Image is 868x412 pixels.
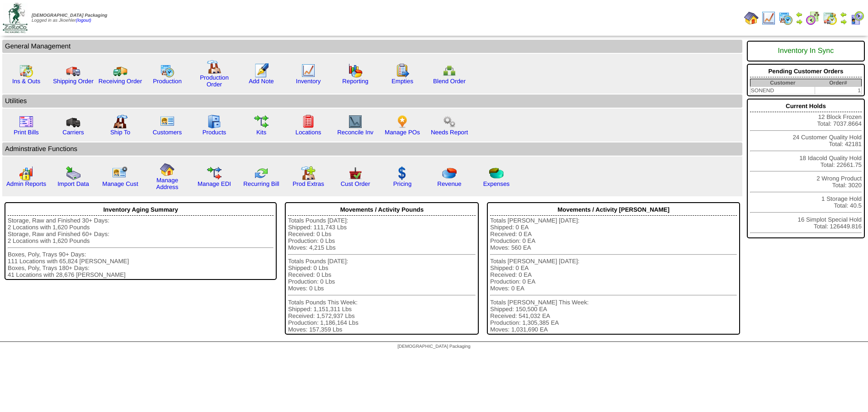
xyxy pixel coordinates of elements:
[2,40,742,53] td: General Management
[750,79,815,87] th: Customer
[160,162,175,177] img: home.gif
[66,166,80,180] img: import.gif
[8,204,274,216] div: Inventory Aging Summary
[393,180,412,187] a: Pricing
[198,180,231,187] a: Manage EDI
[395,63,410,78] img: workorder.gif
[160,63,175,78] img: calendarprod.gif
[254,63,269,78] img: orders.gif
[744,11,759,25] img: home.gif
[778,11,793,25] img: calendarprod.gif
[750,66,862,77] div: Pending Customer Orders
[288,217,476,333] div: Totals Pounds [DATE]: Shipped: 111,743 Lbs Received: 0 Lbs Production: 0 Lbs Moves: 4,215 Lbs Tot...
[442,63,457,78] img: network.png
[840,11,847,18] img: arrowleft.gif
[296,78,321,85] a: Inventory
[295,129,321,136] a: Locations
[62,129,84,136] a: Carriers
[2,142,742,156] td: Adminstrative Functions
[113,63,127,78] img: truck2.gif
[99,78,142,85] a: Receiving Order
[254,114,269,129] img: workflow.gif
[796,18,803,25] img: arrowright.gif
[301,114,316,129] img: locations.gif
[850,11,864,25] img: calendarcustomer.gif
[66,63,80,78] img: truck.gif
[815,79,862,87] th: Order#
[796,11,803,18] img: arrowleft.gif
[153,78,182,85] a: Production
[747,99,865,238] div: 12 Block Frozen Total: 7037.8664 24 Customer Quality Hold Total: 42181 18 Idacold Quality Hold To...
[823,11,837,25] img: calendarinout.gif
[110,129,130,136] a: Ship To
[112,166,129,180] img: managecust.png
[490,217,737,333] div: Totals [PERSON_NAME] [DATE]: Shipped: 0 EA Received: 0 EA Production: 0 EA Moves: 560 EA Totals [...
[337,129,373,136] a: Reconcile Inv
[348,114,363,129] img: line_graph2.gif
[160,114,175,129] img: customers.gif
[348,63,363,78] img: graph.gif
[442,114,457,129] img: workflow.png
[840,18,847,25] img: arrowright.gif
[395,114,410,129] img: po.png
[761,11,776,25] img: line_graph.gif
[806,11,820,25] img: calendarblend.gif
[113,114,127,129] img: factory2.gif
[32,13,107,23] span: Logged in as Jkoehler
[19,114,33,129] img: invoice2.gif
[442,166,457,180] img: pie_chart.png
[288,204,476,216] div: Movements / Activity Pounds
[207,114,222,129] img: cabinet.gif
[207,166,222,180] img: edi.gif
[12,78,40,85] a: Ins & Outs
[57,180,89,187] a: Import Data
[66,114,80,129] img: truck3.gif
[19,63,33,78] img: calendarinout.gif
[8,217,274,278] div: Storage, Raw and Finished 30+ Days: 2 Locations with 1,620 Pounds Storage, Raw and Finished 60+ D...
[249,78,274,85] a: Add Note
[2,95,742,108] td: Utilities
[431,129,468,136] a: Needs Report
[14,129,39,136] a: Print Bills
[156,177,179,190] a: Manage Address
[397,344,470,349] span: [DEMOGRAPHIC_DATA] Packaging
[102,180,138,187] a: Manage Cust
[19,166,33,180] img: graph2.png
[301,63,316,78] img: line_graph.gif
[256,129,266,136] a: Kits
[76,18,91,23] a: (logout)
[243,180,279,187] a: Recurring Bill
[750,43,862,60] div: Inventory In Sync
[433,78,466,85] a: Blend Order
[301,166,316,180] img: prodextras.gif
[292,180,324,187] a: Prod Extras
[340,180,370,187] a: Cust Order
[348,166,363,180] img: cust_order.png
[200,74,229,88] a: Production Order
[490,204,737,216] div: Movements / Activity [PERSON_NAME]
[53,78,94,85] a: Shipping Order
[254,166,269,180] img: reconcile.gif
[395,166,410,180] img: dollar.gif
[489,166,504,180] img: pie_chart2.png
[750,87,815,95] td: SONEND
[815,87,862,95] td: 1
[385,129,420,136] a: Manage POs
[392,78,413,85] a: Empties
[437,180,461,187] a: Revenue
[207,60,222,74] img: factory.gif
[203,129,226,136] a: Products
[6,180,46,187] a: Admin Reports
[483,180,510,187] a: Expenses
[153,129,182,136] a: Customers
[3,3,28,33] img: zoroco-logo-small.webp
[750,100,862,112] div: Current Holds
[342,78,368,85] a: Reporting
[32,13,107,18] span: [DEMOGRAPHIC_DATA] Packaging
